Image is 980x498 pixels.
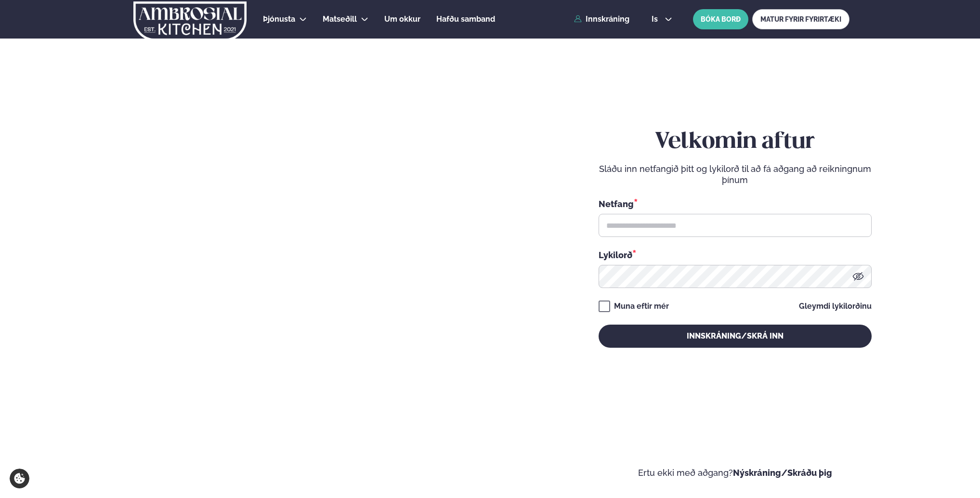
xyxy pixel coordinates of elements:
[599,129,872,156] h2: Velkomin aftur
[263,14,295,24] span: Þjónusta
[599,325,872,348] button: Innskráning/Skrá inn
[799,302,872,310] a: Gleymdi lykilorðinu
[29,325,229,406] h2: Velkomin á Ambrosial kitchen!
[323,13,357,25] a: Matseðill
[384,13,420,25] a: Um okkur
[436,14,495,24] span: Hafðu samband
[10,469,29,488] a: Cookie settings
[519,467,952,479] p: Ertu ekki með aðgang?
[733,468,832,478] a: Nýskráning/Skráðu þig
[436,13,495,25] a: Hafðu samband
[599,249,872,261] div: Lykilorð
[644,15,680,23] button: is
[599,197,872,210] div: Netfang
[132,1,248,41] img: logo
[652,15,661,23] span: is
[384,14,420,24] span: Um okkur
[323,14,357,24] span: Matseðill
[263,13,295,25] a: Þjónusta
[574,15,629,24] a: Innskráning
[693,9,748,29] button: BÓKA BORÐ
[599,163,872,186] p: Sláðu inn netfangið þitt og lykilorð til að fá aðgang að reikningnum þínum
[752,9,849,29] a: MATUR FYRIR FYRIRTÆKI
[29,417,229,440] p: Ef eitthvað sameinar fólk, þá er [PERSON_NAME] matarferðalag.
